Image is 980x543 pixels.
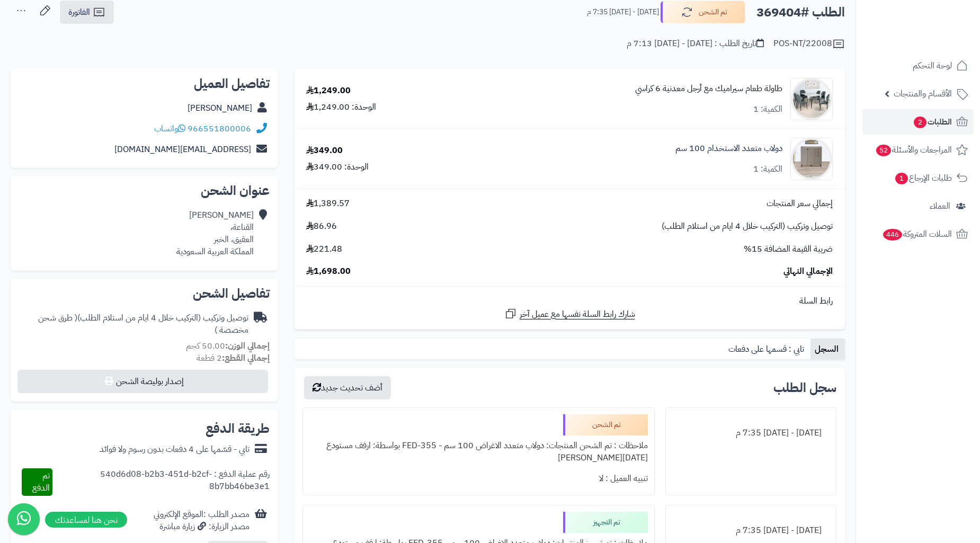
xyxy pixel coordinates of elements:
span: 1,698.00 [306,265,351,278]
div: [DATE] - [DATE] 7:35 م [672,423,830,443]
h2: الطلب #369404 [756,2,845,23]
div: الوحدة: 1,249.00 [306,101,376,113]
span: توصيل وتركيب (التركيب خلال 4 ايام من استلام الطلب) [662,220,833,233]
div: تابي - قسّمها على 4 دفعات بدون رسوم ولا فوائد [100,443,250,456]
div: الوحدة: 349.00 [306,161,369,173]
div: مصدر الطلب :الموقع الإلكتروني [154,509,250,533]
span: طلبات الإرجاع [894,171,952,185]
a: المراجعات والأسئلة52 [862,137,974,163]
span: ضريبة القيمة المضافة 15% [744,243,833,255]
div: تم التجهيز [563,512,648,533]
div: تم الشحن [563,414,648,435]
img: 1740941211-1-90x90.jpg [791,78,832,120]
span: 52 [876,145,891,156]
span: 446 [883,229,902,241]
span: 1 [895,173,908,184]
a: [PERSON_NAME] [188,102,252,114]
h3: سجل الطلب [773,381,836,394]
img: 1742159812-1-90x90.jpg [791,138,832,180]
button: إصدار بوليصة الشحن [17,370,268,393]
img: logo-2.png [908,29,970,51]
div: 349.00 [306,145,343,157]
div: 1,249.00 [306,85,351,97]
div: الكمية: 1 [753,163,782,175]
span: السلات المتروكة [882,227,952,242]
a: السلات المتروكة446 [862,221,974,247]
a: الفاتورة [60,1,114,24]
div: تنبيه العميل : لا [309,468,648,489]
span: الفاتورة [68,6,90,19]
span: تم الدفع [32,469,50,494]
span: لوحة التحكم [913,58,952,73]
div: [DATE] - [DATE] 7:35 م [672,520,830,541]
a: السجل [810,339,845,360]
span: شارك رابط السلة نفسها مع عميل آخر [520,308,635,321]
div: تاريخ الطلب : [DATE] - [DATE] 7:13 م [627,38,764,50]
div: POS-NT/22008 [773,38,845,50]
a: [EMAIL_ADDRESS][DOMAIN_NAME] [114,143,251,156]
span: الطلبات [913,114,952,129]
strong: إجمالي القطع: [222,352,270,364]
small: 2 قطعة [197,352,270,364]
button: تم الشحن [661,1,745,23]
span: 221.48 [306,243,342,255]
div: [PERSON_NAME] القناعة، العقيق، الخبر المملكة العربية السعودية [176,209,254,257]
strong: إجمالي الوزن: [225,340,270,352]
small: [DATE] - [DATE] 7:35 م [587,7,659,17]
div: توصيل وتركيب (التركيب خلال 4 ايام من استلام الطلب) [19,312,248,336]
div: ملاحظات : تم الشحن المنتجات: دولاب متعدد الاغراض 100 سم - FED-355 بواسطة: ارفف مستودع [DATE][PERS... [309,435,648,468]
div: مصدر الزيارة: زيارة مباشرة [154,521,250,533]
a: 966551800006 [188,122,251,135]
h2: عنوان الشحن [19,184,270,197]
span: 2 [914,117,926,128]
h2: تفاصيل العميل [19,77,270,90]
a: تابي : قسمها على دفعات [724,339,810,360]
span: العملاء [930,199,950,213]
button: أضف تحديث جديد [304,376,391,399]
h2: تفاصيل الشحن [19,287,270,300]
span: المراجعات والأسئلة [875,143,952,157]
span: الأقسام والمنتجات [894,86,952,101]
a: طلبات الإرجاع1 [862,165,974,191]
span: 1,389.57 [306,198,350,210]
a: لوحة التحكم [862,53,974,78]
a: الطلبات2 [862,109,974,135]
a: دولاب متعدد الاستخدام 100 سم [675,143,782,155]
div: رقم عملية الدفع : 540d6d08-b2b3-451d-b2cf-8b7bb46be3e1 [52,468,270,496]
span: ( طرق شحن مخصصة ) [38,311,248,336]
span: إجمالي سعر المنتجات [767,198,833,210]
small: 50.00 كجم [186,340,270,352]
span: 86.96 [306,220,337,233]
a: شارك رابط السلة نفسها مع عميل آخر [504,307,635,321]
h2: طريقة الدفع [206,422,270,435]
div: رابط السلة [298,295,841,307]
a: العملاء [862,193,974,219]
div: الكمية: 1 [753,103,782,115]
a: طاولة طعام سيراميك مع أرجل معدنية 6 كراسي [635,83,782,95]
a: واتساب [154,122,185,135]
span: الإجمالي النهائي [783,265,833,278]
